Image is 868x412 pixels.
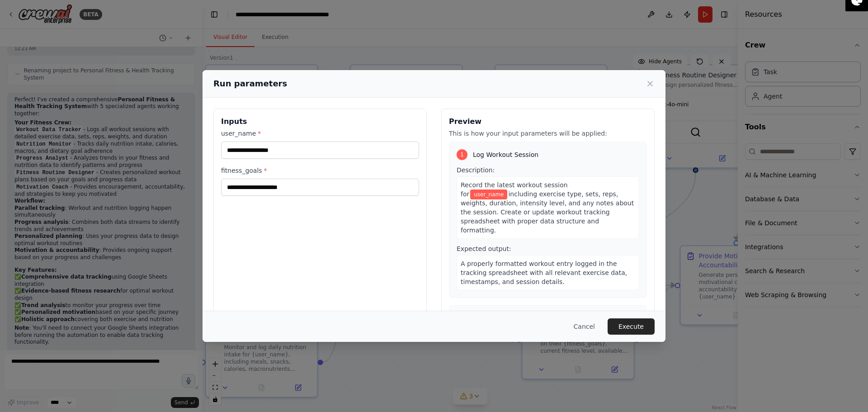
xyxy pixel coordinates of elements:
h3: Inputs [221,116,419,127]
h2: Run parameters [213,77,287,90]
button: Cancel [566,318,602,335]
span: Log Workout Session [473,150,538,159]
span: Variable: user_name [470,189,507,199]
span: Description: [457,166,495,174]
div: 1 [457,149,467,160]
button: Execute [608,318,655,335]
span: A properly formatted workout entry logged in the tracking spreadsheet with all relevant exercise ... [461,260,627,285]
span: including exercise type, sets, reps, weights, duration, intensity level, and any notes about the ... [461,190,634,234]
span: Record the latest workout session for [461,181,568,198]
label: user_name [221,129,419,138]
p: This is how your input parameters will be applied: [449,129,647,138]
span: Expected output: [457,245,511,252]
label: fitness_goals [221,166,419,175]
h3: Preview [449,116,647,127]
